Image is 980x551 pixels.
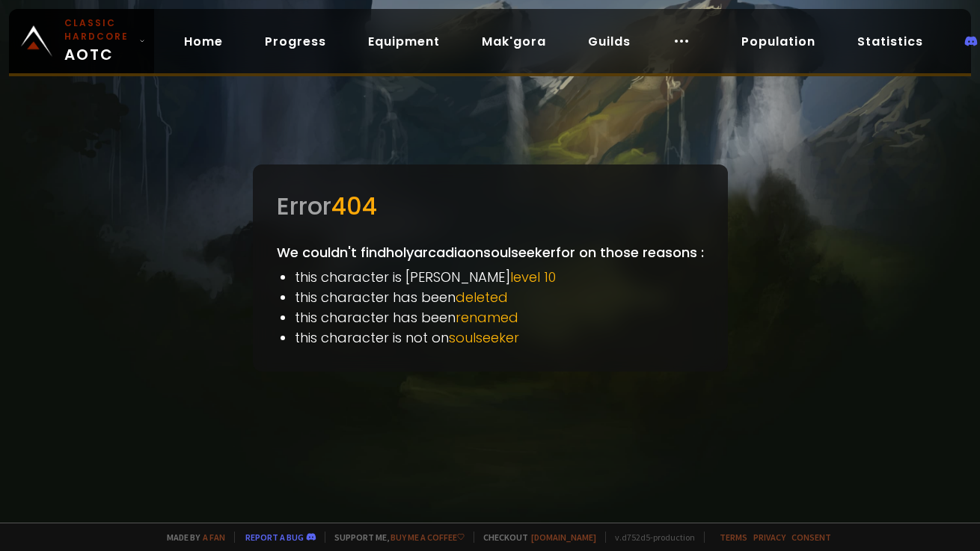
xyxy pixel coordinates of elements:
a: Consent [791,532,831,543]
li: this character is not on [295,327,704,348]
a: [DOMAIN_NAME] [531,532,596,543]
a: Statistics [845,26,935,57]
small: Classic Hardcore [64,16,133,43]
li: this character is [PERSON_NAME] [295,267,704,287]
a: Privacy [753,532,785,543]
span: AOTC [64,16,133,66]
span: renamed [456,308,518,327]
span: Made by [158,532,225,543]
div: Error [277,188,704,224]
a: Report a bug [245,532,304,543]
li: this character has been [295,287,704,307]
a: Equipment [356,26,452,57]
span: soulseeker [449,328,519,347]
div: We couldn't find holyarcadia on soulseeker for on those reasons : [253,164,728,372]
span: v. d752d5 - production [605,532,695,543]
a: a fan [203,532,225,543]
a: Home [172,26,235,57]
a: Mak'gora [470,26,558,57]
span: Support me, [325,532,465,543]
a: Guilds [576,26,643,57]
li: this character has been [295,307,704,327]
span: 404 [331,189,377,223]
a: Population [729,26,827,57]
a: Classic HardcoreAOTC [9,9,154,73]
a: Buy me a coffee [391,532,465,543]
span: level 10 [510,268,556,286]
a: Progress [253,26,338,57]
a: Terms [720,532,747,543]
span: deleted [456,288,508,307]
span: Checkout [474,532,596,543]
